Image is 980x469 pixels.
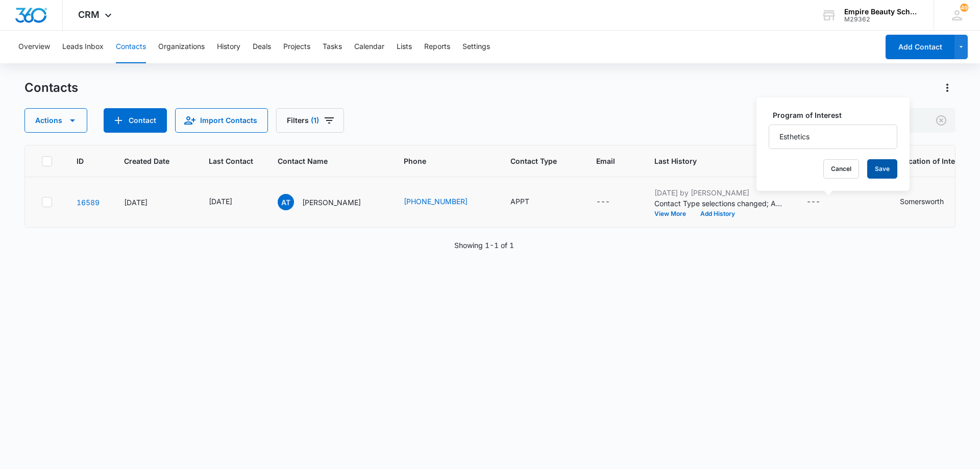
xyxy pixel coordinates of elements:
[596,196,610,208] div: ---
[323,31,342,63] button: Tasks
[217,31,240,63] button: History
[116,31,146,63] button: Contacts
[806,196,839,208] div: Program of Interest - - Select to Edit Field
[404,196,468,207] a: [PHONE_NUMBER]
[900,196,944,207] div: Somersworth
[510,196,548,208] div: Contact Type - APPT - Select to Edit Field
[654,156,767,166] span: Last History
[397,31,412,63] button: Lists
[278,194,294,210] span: AT
[769,125,897,149] input: Program of Interest
[654,211,693,217] button: View More
[175,108,268,133] button: Import Contacts
[278,194,379,210] div: Contact Name - Anissa Thorne - Select to Edit Field
[960,4,968,12] span: 49
[209,196,251,208] div: Last Contact - 1754956800 - Select to Edit Field
[276,108,344,133] button: Filters
[283,31,310,63] button: Projects
[124,156,169,166] span: Created Date
[900,196,962,208] div: Location of Interest (for FB ad integration) - Somersworth - Select to Edit Field
[844,16,919,23] div: account id
[404,196,486,208] div: Phone - 6037310980 - Select to Edit Field
[158,31,205,63] button: Organizations
[462,31,490,63] button: Settings
[24,80,78,95] h1: Contacts
[278,156,364,166] span: Contact Name
[510,156,557,166] span: Contact Type
[933,112,949,129] button: Clear
[510,196,529,207] div: APPT
[867,159,897,179] button: Save
[18,31,50,63] button: Overview
[823,159,859,179] button: Cancel
[960,4,968,12] div: notifications count
[24,108,87,133] button: Actions
[773,110,901,120] label: Program of Interest
[62,31,104,63] button: Leads Inbox
[886,35,954,59] button: Add Contact
[404,156,471,166] span: Phone
[424,31,450,63] button: Reports
[939,80,955,96] button: Actions
[693,211,742,217] button: Add History
[311,117,319,124] span: (1)
[844,8,919,16] div: account name
[104,108,167,133] button: Add Contact
[253,31,271,63] button: Deals
[124,197,184,208] div: [DATE]
[77,156,85,166] span: ID
[654,187,782,198] p: [DATE] by [PERSON_NAME]
[78,9,100,20] span: CRM
[302,197,361,208] p: [PERSON_NAME]
[806,196,820,208] div: ---
[209,196,232,207] div: [DATE]
[654,198,782,209] p: Contact Type selections changed; APPT and New Contact were removed and Contact was added.
[209,156,253,166] span: Last Contact
[354,31,384,63] button: Calendar
[596,196,628,208] div: Email - - Select to Edit Field
[454,240,514,251] p: Showing 1-1 of 1
[596,156,615,166] span: Email
[77,198,100,207] a: Navigate to contact details page for Anissa Thorne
